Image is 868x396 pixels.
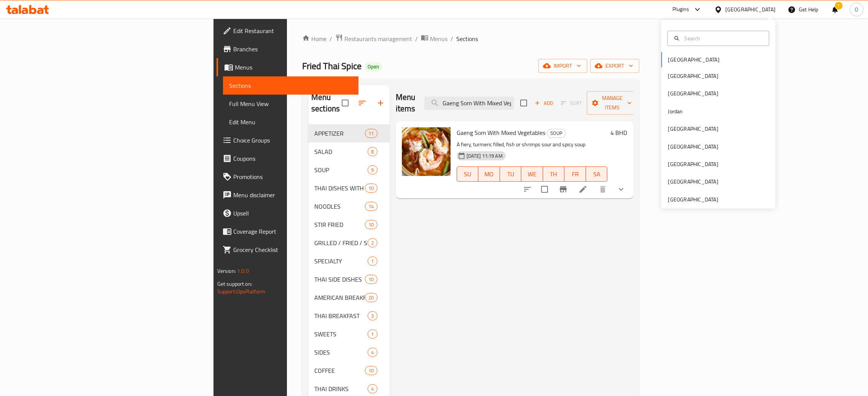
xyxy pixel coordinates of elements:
div: THAI DISHES WITH RICE10 [308,179,390,197]
div: items [368,165,377,174]
a: Restaurants management [335,34,412,44]
button: MO [478,166,500,182]
span: Menu disclaimer [233,190,352,200]
div: items [365,202,377,211]
span: THAI DISHES WITH RICE [314,184,365,193]
span: AMERICAN BREAKFAST [314,293,365,302]
p: A fiery, turmeric filled, fish or shrimps sour and spicy soup [457,140,608,149]
div: SOUP9 [308,161,390,179]
span: 14 [365,203,377,210]
div: STIR FRIED10 [308,215,390,234]
span: 1 [368,258,377,265]
span: FR [567,169,583,180]
a: Menus [217,58,358,76]
div: Jordan [668,107,683,116]
div: THAI BREAKFAST [314,311,368,320]
a: Coverage Report [217,222,358,241]
span: SU [460,169,475,180]
span: Select section [516,95,532,111]
span: Get support on: [217,279,252,289]
a: Grocery Checklist [217,241,358,259]
span: NOODLES [314,202,365,211]
span: MO [481,169,497,180]
a: Support.OpsPlatform [217,287,266,296]
span: SA [589,169,605,180]
div: [GEOGRAPHIC_DATA] [668,177,718,186]
div: items [368,348,377,357]
span: Fried Thai Spice [302,57,362,74]
div: items [365,129,377,138]
span: Manage items [593,93,632,112]
a: Choice Groups [217,131,358,149]
span: 8 [368,148,377,155]
span: Gaeng Som With Mixed Vegetables [457,127,545,138]
img: Gaeng Som With Mixed Vegetables [402,127,451,176]
span: Edit Menu [229,117,352,127]
span: Add item [532,97,556,109]
span: 20 [365,294,377,301]
button: show more [612,180,630,198]
button: SU [457,166,478,182]
span: TU [503,169,519,180]
nav: breadcrumb [302,34,639,44]
span: STIR FRIED [314,220,365,229]
span: Sort sections [353,94,371,112]
button: WE [521,166,543,182]
a: Full Menu View [223,95,358,113]
li: / [451,34,453,43]
span: Version: [217,266,236,276]
div: THAI SIDE DISHES10 [308,270,390,288]
span: GRILLED / FRIED / STEAMED / ROASTED [314,238,368,247]
button: FR [564,166,586,182]
span: COFFEE [314,366,365,375]
div: items [365,220,377,229]
span: Select all sections [337,95,353,111]
span: Edit Restaurant [233,26,352,35]
span: SIDES [314,348,368,357]
div: items [368,311,377,320]
div: items [365,293,377,302]
div: COFFEE10 [308,361,390,380]
button: sort-choices [518,180,537,198]
span: import [545,61,581,71]
span: Grocery Checklist [233,245,352,254]
span: Restaurants management [344,34,412,43]
div: SALAD8 [308,143,390,161]
span: 11 [365,130,377,137]
div: items [368,257,377,266]
span: TH [546,169,562,180]
span: Coupons [233,154,352,163]
div: items [365,366,377,375]
div: items [368,329,377,339]
a: Sections [223,76,358,95]
a: Upsell [217,204,358,222]
span: SALAD [314,147,368,156]
div: SWEETS [314,329,368,339]
span: THAI SIDE DISHES [314,275,365,284]
span: 3 [368,312,377,320]
span: 4 [368,385,377,393]
div: items [368,238,377,247]
span: Upsell [233,209,352,218]
span: APPETIZER [314,129,365,138]
span: Add [534,99,554,108]
span: 9 [368,166,377,174]
button: SA [586,166,608,182]
button: delete [594,180,612,198]
div: items [368,384,377,393]
span: 4 [368,349,377,356]
span: Promotions [233,172,352,181]
span: Sections [456,34,478,43]
span: WE [524,169,540,180]
span: 10 [365,185,377,192]
div: [GEOGRAPHIC_DATA] [668,160,718,168]
button: TU [500,166,522,182]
